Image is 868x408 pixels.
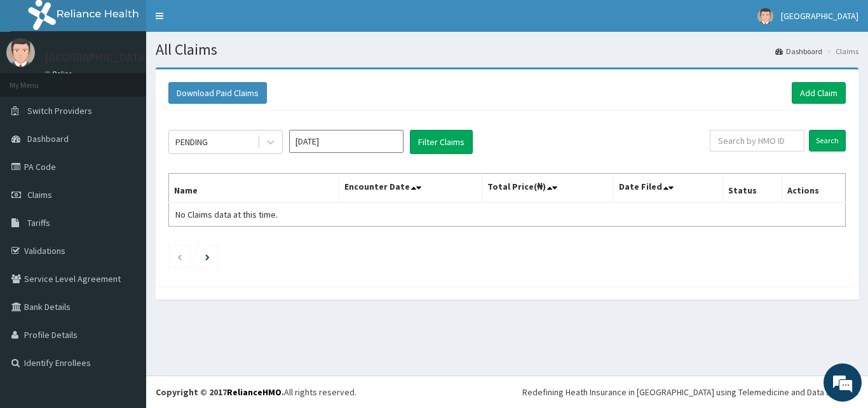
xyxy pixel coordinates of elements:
a: Dashboard [775,46,822,57]
th: Date Filed [614,174,723,203]
span: Switch Providers [27,105,92,116]
th: Total Price(₦) [482,174,614,203]
span: Dashboard [27,133,69,144]
th: Status [723,174,782,203]
span: Claims [27,189,52,200]
p: [GEOGRAPHIC_DATA] [44,52,149,63]
strong: Copyright © 2017 . [156,386,284,398]
span: No Claims data at this time. [175,209,278,220]
img: User Image [6,38,35,67]
th: Actions [782,174,845,203]
div: PENDING [175,136,208,148]
img: User Image [757,8,773,24]
div: Redefining Heath Insurance in [GEOGRAPHIC_DATA] using Telemedicine and Data Science! [522,386,858,398]
footer: All rights reserved. [146,376,868,408]
li: Claims [824,46,858,57]
button: Filter Claims [410,130,473,154]
span: [GEOGRAPHIC_DATA] [781,10,858,22]
a: Previous page [177,251,182,262]
a: Add Claim [792,82,846,104]
button: Download Paid Claims [168,82,267,104]
input: Search by HMO ID [710,130,804,151]
input: Search [809,130,846,151]
th: Name [169,174,339,203]
th: Encounter Date [339,174,482,203]
h1: All Claims [156,41,858,58]
a: Next page [205,251,210,262]
input: Select Month and Year [289,130,403,153]
span: Tariffs [27,217,50,229]
a: Online [44,69,75,78]
a: RelianceHMO [227,386,281,398]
